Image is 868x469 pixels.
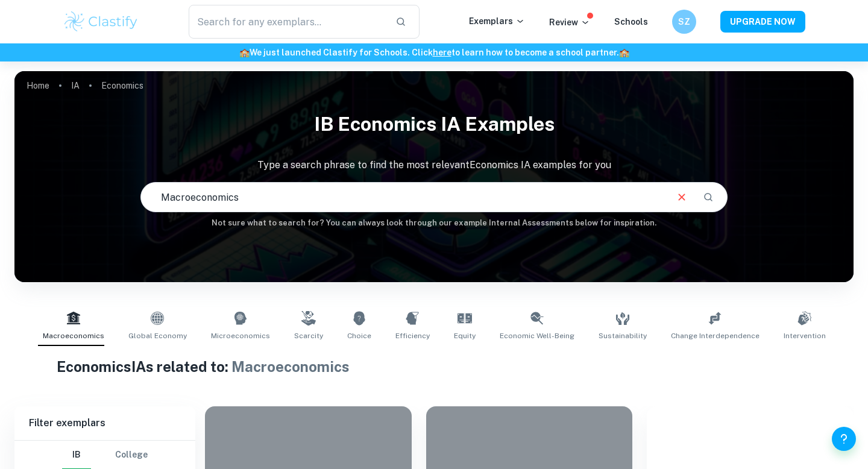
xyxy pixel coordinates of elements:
[14,158,854,172] p: Type a search phrase to find the most relevant Economics IA examples for you
[395,330,430,341] span: Efficiency
[27,77,49,94] a: Home
[128,330,187,341] span: Global Economy
[832,427,856,451] button: Help and Feedback
[784,330,826,341] span: Intervention
[14,105,854,143] h1: IB Economics IA examples
[599,330,647,341] span: Sustainability
[294,330,323,341] span: Scarcity
[720,11,805,33] button: UPGRADE NOW
[14,217,854,229] h6: Not sure what to search for? You can always look through our example Internal Assessments below f...
[698,187,719,207] button: Search
[549,16,590,29] p: Review
[433,48,451,57] a: here
[347,330,371,341] span: Choice
[231,358,350,375] span: Macroeconomics
[672,10,696,34] button: SZ
[211,330,270,341] span: Microeconomics
[500,330,574,341] span: Economic Well-Being
[71,77,80,94] a: IA
[14,406,195,440] h6: Filter exemplars
[619,48,629,57] span: 🏫
[678,15,691,28] h6: SZ
[63,10,139,34] img: Clastify logo
[614,17,648,27] a: Schools
[141,180,665,214] input: E.g. smoking and tax, tariffs, global economy...
[43,330,104,341] span: Macroeconomics
[189,5,386,39] input: Search for any exemplars...
[101,79,143,92] p: Economics
[2,46,866,59] h6: We just launched Clastify for Schools. Click to learn how to become a school partner.
[239,48,250,57] span: 🏫
[670,186,693,209] button: Clear
[469,14,525,28] p: Exemplars
[671,330,759,341] span: Change Interdependence
[57,356,812,377] h1: Economics IAs related to:
[454,330,476,341] span: Equity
